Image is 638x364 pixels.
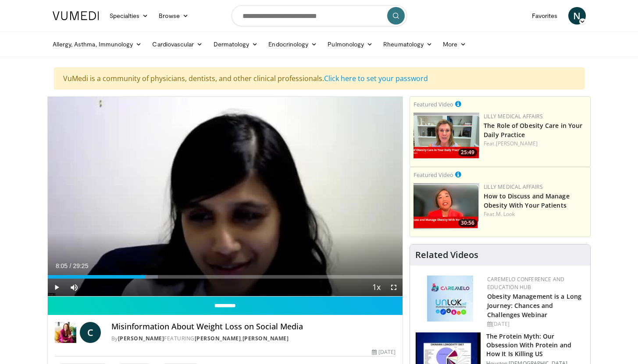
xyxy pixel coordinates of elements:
[48,275,403,279] div: Progress Bar
[484,121,582,139] a: The Role of Obesity Care in Your Daily Practice
[413,113,479,159] img: e1208b6b-349f-4914-9dd7-f97803bdbf1d.png.150x105_q85_crop-smart_upscale.png
[438,35,471,53] a: More
[487,320,583,328] div: [DATE]
[372,348,396,356] div: [DATE]
[104,7,154,25] a: Specialties
[55,322,76,343] img: Dr. Carolynn Francavilla
[48,279,65,296] button: Play
[413,183,479,229] a: 30:56
[367,279,385,296] button: Playback Rate
[322,35,378,53] a: Pulmonology
[413,100,453,108] small: Featured Video
[147,35,208,53] a: Cardiovascular
[484,192,570,209] a: How to Discuss and Manage Obesity With Your Patients
[195,335,241,342] a: [PERSON_NAME]
[486,332,585,358] h3: The Protein Myth: Our Obsession With Protein and How It Is Killing US
[324,74,428,83] a: Click here to set your password
[232,5,407,26] input: Search topics, interventions
[378,35,438,53] a: Rheumatology
[427,276,473,322] img: 45df64a9-a6de-482c-8a90-ada250f7980c.png.150x105_q85_autocrop_double_scale_upscale_version-0.2.jpg
[496,210,515,218] a: M. Look
[496,140,538,147] a: [PERSON_NAME]
[487,292,581,319] a: Obesity Management is a Long Journey: Chances and Challenges Webinar
[484,210,587,218] div: Feat.
[48,97,403,297] video-js: Video Player
[484,183,543,191] a: Lilly Medical Affairs
[568,7,586,25] a: N
[47,35,147,53] a: Allergy, Asthma, Immunology
[208,35,264,53] a: Dermatology
[242,335,289,342] a: [PERSON_NAME]
[458,148,477,156] span: 25:49
[53,11,99,20] img: VuMedi Logo
[413,113,479,159] a: 25:49
[458,219,477,227] span: 30:56
[54,67,585,89] div: VuMedi is a community of physicians, dentists, and other clinical professionals.
[65,279,83,296] button: Mute
[153,7,194,25] a: Browse
[118,335,164,342] a: [PERSON_NAME]
[56,262,68,269] span: 8:05
[484,113,543,120] a: Lilly Medical Affairs
[487,276,564,291] a: CaReMeLO Conference and Education Hub
[111,335,396,343] div: By FEATURING ,
[70,262,71,269] span: /
[80,322,101,343] a: C
[413,183,479,229] img: c98a6a29-1ea0-4bd5-8cf5-4d1e188984a7.png.150x105_q85_crop-smart_upscale.png
[385,279,403,296] button: Fullscreen
[484,140,587,148] div: Feat.
[263,35,322,53] a: Endocrinology
[415,250,478,260] h4: Related Videos
[527,7,563,25] a: Favorites
[413,171,453,179] small: Featured Video
[111,322,396,332] h4: Misinformation About Weight Loss on Social Media
[73,262,88,269] span: 29:25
